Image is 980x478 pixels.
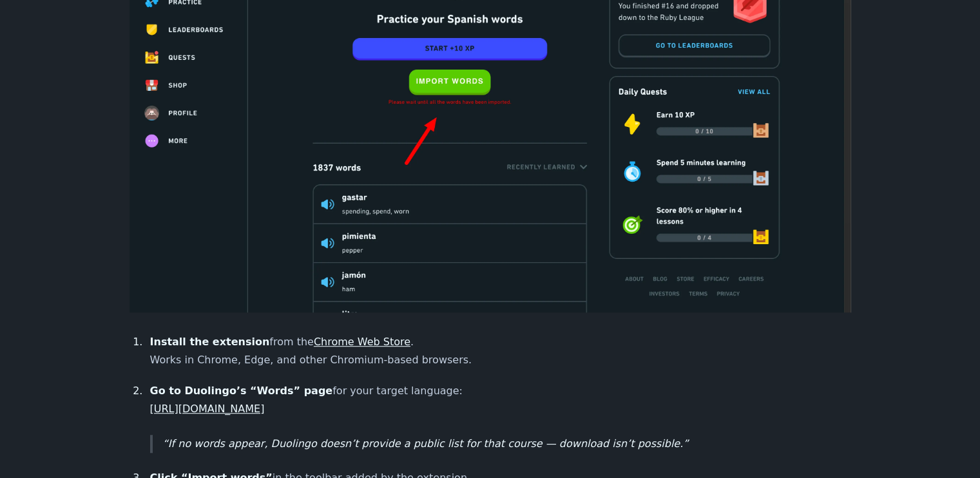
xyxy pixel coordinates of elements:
[163,435,851,453] p: If no words appear, Duolingo doesn’t provide a public list for that course — download isn’t possi...
[150,385,333,397] strong: Go to Duolingo’s “Words” page
[150,333,851,369] p: from the . Works in Chrome, Edge, and other Chromium-based browsers.
[150,336,270,348] strong: Install the extension
[314,336,410,348] a: Chrome Web Store
[150,403,265,415] a: [URL][DOMAIN_NAME]
[150,382,851,418] p: for your target language:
